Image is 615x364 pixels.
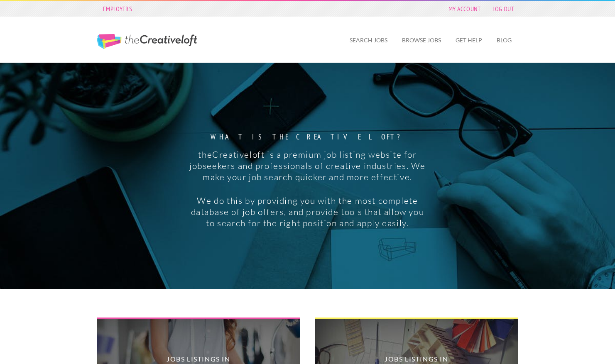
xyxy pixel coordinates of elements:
[188,195,427,229] p: We do this by providing you with the most complete database of job offers, and provide tools that...
[395,31,448,50] a: Browse Jobs
[343,31,394,50] a: Search Jobs
[188,133,427,141] strong: What is the creative loft?
[99,3,136,15] a: Employers
[97,34,197,49] a: The Creative Loft
[444,3,485,15] a: My Account
[188,149,427,183] p: theCreativeloft is a premium job listing website for jobseekers and professionals of creative ind...
[490,31,518,50] a: Blog
[488,3,518,15] a: Log Out
[449,31,489,50] a: Get Help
